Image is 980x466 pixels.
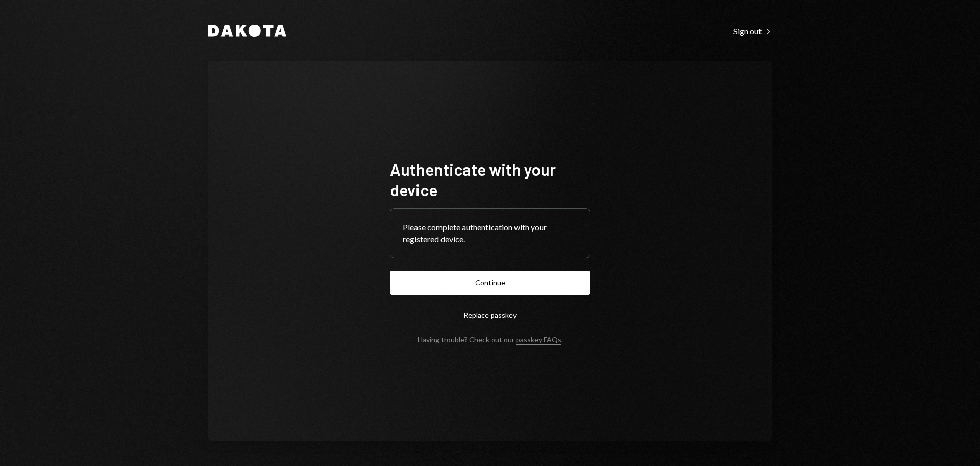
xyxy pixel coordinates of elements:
[733,26,772,36] div: Sign out
[516,335,561,345] a: passkey FAQs
[390,303,590,327] button: Replace passkey
[418,335,563,344] div: Having trouble? Check out our .
[733,25,772,36] a: Sign out
[390,271,590,295] button: Continue
[403,221,577,246] div: Please complete authentication with your registered device.
[390,159,590,200] h1: Authenticate with your device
